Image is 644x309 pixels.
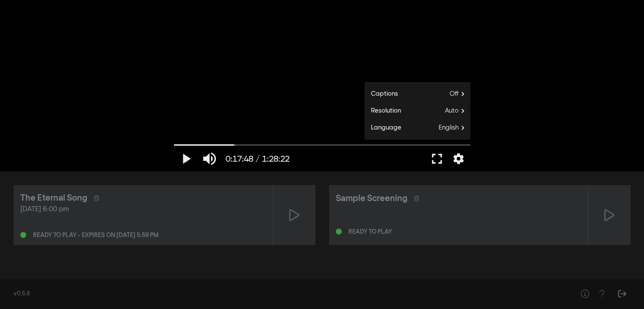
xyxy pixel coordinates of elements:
[593,285,610,302] button: Help
[576,285,593,302] button: Help
[425,146,449,171] button: Full screen
[365,102,470,119] button: Resolution
[33,232,158,238] div: Ready to play - expires on [DATE] 5:59 pm
[174,146,198,171] button: Play
[198,146,221,171] button: Mute
[450,88,470,100] span: Off
[439,121,470,134] span: English
[614,285,630,302] button: Sign Out
[445,105,470,117] span: Auto
[365,123,401,133] span: Language
[348,229,392,235] div: Ready to play
[20,204,266,215] div: [DATE] 6:00 pm
[449,146,468,171] button: More settings
[365,119,470,136] button: Language
[20,192,87,204] div: The Eternal Song
[14,290,559,298] div: v0.5.8
[336,192,407,205] div: Sample Screening
[365,86,470,102] button: Captions
[221,146,294,171] button: 0:17:48 / 1:28:22
[365,106,401,116] span: Resolution
[365,89,398,99] span: Captions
